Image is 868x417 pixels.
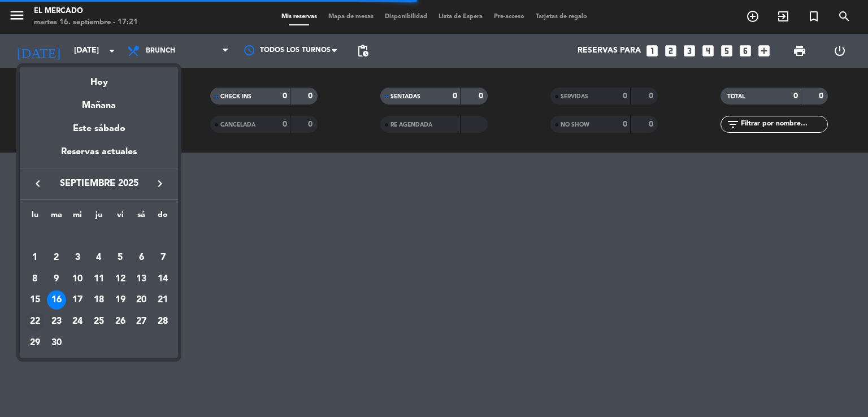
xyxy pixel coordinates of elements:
[132,290,151,310] div: 20
[46,208,67,226] th: martes
[88,311,110,332] td: 25 de septiembre de 2025
[132,312,151,331] div: 27
[67,247,88,268] td: 3 de septiembre de 2025
[152,208,173,226] th: domingo
[46,332,67,354] td: 30 de septiembre de 2025
[111,248,130,267] div: 5
[31,177,45,190] i: keyboard_arrow_left
[46,289,67,311] td: 16 de septiembre de 2025
[131,208,153,226] th: sábado
[110,268,131,290] td: 12 de septiembre de 2025
[68,290,87,310] div: 17
[88,247,110,268] td: 4 de septiembre de 2025
[67,311,88,332] td: 24 de septiembre de 2025
[152,289,173,311] td: 21 de septiembre de 2025
[24,247,46,268] td: 1 de septiembre de 2025
[131,311,153,332] td: 27 de septiembre de 2025
[24,225,173,247] td: SEP.
[110,289,131,311] td: 19 de septiembre de 2025
[110,247,131,268] td: 5 de septiembre de 2025
[153,312,172,331] div: 28
[153,270,172,289] div: 14
[110,208,131,226] th: viernes
[24,208,46,226] th: lunes
[20,67,178,90] div: Hoy
[47,333,66,353] div: 30
[88,208,110,226] th: jueves
[131,247,153,268] td: 6 de septiembre de 2025
[88,289,110,311] td: 18 de septiembre de 2025
[68,312,87,331] div: 24
[89,290,108,310] div: 18
[20,90,178,113] div: Mañana
[46,268,67,290] td: 9 de septiembre de 2025
[152,311,173,332] td: 28 de septiembre de 2025
[110,311,131,332] td: 26 de septiembre de 2025
[68,248,87,267] div: 3
[88,268,110,290] td: 11 de septiembre de 2025
[25,270,45,289] div: 8
[111,312,130,331] div: 26
[152,247,173,268] td: 7 de septiembre de 2025
[89,248,108,267] div: 4
[25,312,45,331] div: 22
[67,289,88,311] td: 17 de septiembre de 2025
[152,268,173,290] td: 14 de septiembre de 2025
[20,113,178,145] div: Este sábado
[67,268,88,290] td: 10 de septiembre de 2025
[89,270,108,289] div: 11
[131,268,153,290] td: 13 de septiembre de 2025
[24,332,46,354] td: 29 de septiembre de 2025
[153,177,167,190] i: keyboard_arrow_right
[153,248,172,267] div: 7
[68,270,87,289] div: 10
[25,333,45,353] div: 29
[48,176,150,191] span: septiembre 2025
[46,311,67,332] td: 23 de septiembre de 2025
[132,270,151,289] div: 13
[153,290,172,310] div: 21
[89,312,108,331] div: 25
[111,270,130,289] div: 12
[111,290,130,310] div: 19
[47,248,66,267] div: 2
[46,247,67,268] td: 2 de septiembre de 2025
[150,176,170,191] button: keyboard_arrow_right
[47,270,66,289] div: 9
[47,312,66,331] div: 23
[20,145,178,168] div: Reservas actuales
[24,311,46,332] td: 22 de septiembre de 2025
[131,289,153,311] td: 20 de septiembre de 2025
[25,290,45,310] div: 15
[47,290,66,310] div: 16
[24,268,46,290] td: 8 de septiembre de 2025
[132,248,151,267] div: 6
[24,289,46,311] td: 15 de septiembre de 2025
[25,248,45,267] div: 1
[67,208,88,226] th: miércoles
[28,176,48,191] button: keyboard_arrow_left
